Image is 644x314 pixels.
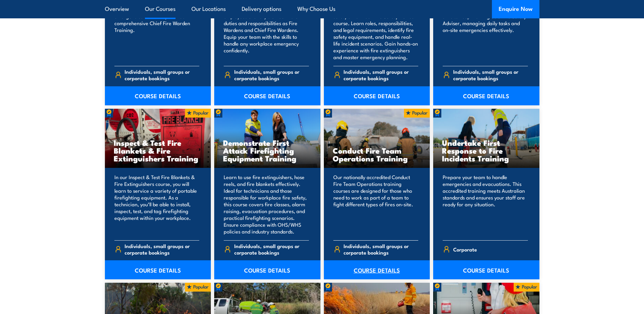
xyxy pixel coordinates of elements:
[333,174,419,235] p: Our nationally accredited Conduct Fire Team Operations training courses are designed for those wh...
[453,244,477,255] span: Corporate
[214,86,320,105] a: COURSE DETAILS
[214,260,320,279] a: COURSE DETAILS
[114,139,202,162] h3: Inspect & Test Fire Blankets & Fire Extinguishers Training
[344,243,418,256] span: Individuals, small groups or corporate bookings
[453,68,528,81] span: Individuals, small groups or corporate bookings
[324,86,430,105] a: COURSE DETAILS
[125,243,199,256] span: Individuals, small groups or corporate bookings
[114,174,200,235] p: In our Inspect & Test Fire Blankets & Fire Extinguishers course, you will learn to service a vari...
[223,139,312,162] h3: Demonstrate First Attack Firefighting Equipment Training
[105,260,211,279] a: COURSE DETAILS
[105,86,211,105] a: COURSE DETAILS
[234,68,309,81] span: Individuals, small groups or corporate bookings
[125,68,199,81] span: Individuals, small groups or corporate bookings
[333,146,421,162] h3: Conduct Fire Team Operations Training
[433,86,539,105] a: COURSE DETAILS
[224,174,309,235] p: Learn to use fire extinguishers, hose reels, and fire blankets effectively. Ideal for technicians...
[344,68,418,81] span: Individuals, small groups or corporate bookings
[234,243,309,256] span: Individuals, small groups or corporate bookings
[324,260,430,279] a: COURSE DETAILS
[442,139,531,162] h3: Undertake First Response to Fire Incidents Training
[443,174,528,235] p: Prepare your team to handle emergencies and evacuations. This accredited training meets Australia...
[433,260,539,279] a: COURSE DETAILS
